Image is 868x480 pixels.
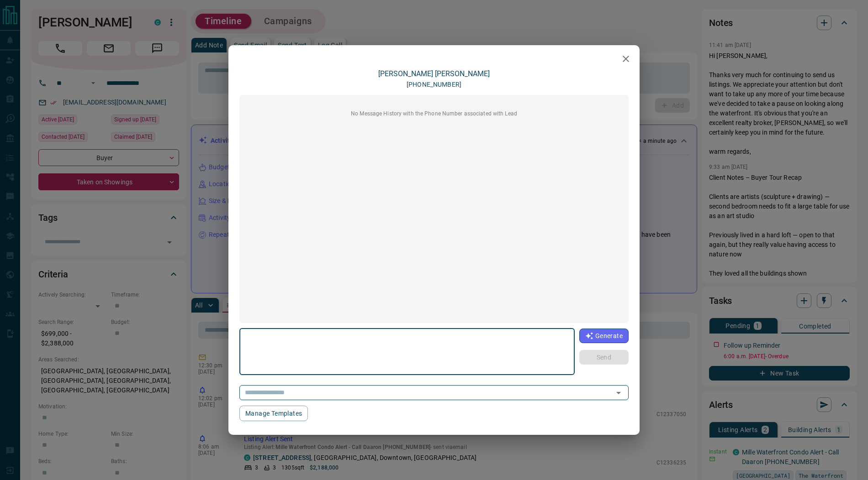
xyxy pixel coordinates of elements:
p: No Message History with the Phone Number associated with Lead [245,110,623,118]
button: Generate [579,329,629,343]
a: [PERSON_NAME] [PERSON_NAME] [378,69,490,78]
button: Open [612,386,625,399]
p: [PHONE_NUMBER] [407,80,461,89]
button: Manage Templates [239,406,308,421]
